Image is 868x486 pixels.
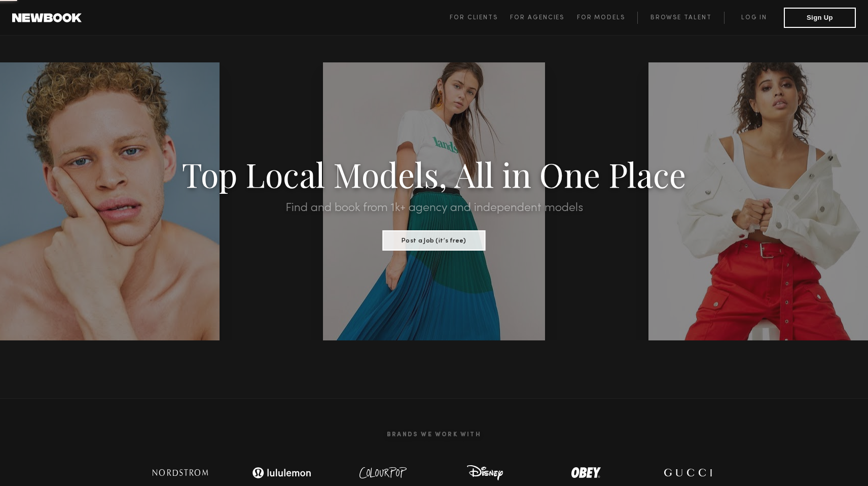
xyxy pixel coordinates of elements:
h1: Top Local Models, All in One Place [65,158,803,190]
span: For Agencies [510,15,564,21]
img: logo-disney.svg [452,463,518,483]
img: logo-lulu.svg [246,463,317,483]
a: Browse Talent [637,12,724,24]
img: logo-gucci.svg [655,463,720,483]
img: logo-colour-pop.svg [350,463,416,483]
button: Post a Job (it’s free) [383,230,486,251]
a: For Clients [450,12,510,24]
button: Sign Up [784,8,856,28]
img: logo-nordstrom.svg [145,463,216,483]
img: logo-obey.svg [553,463,619,483]
h2: Find and book from 1k+ agency and independent models [65,202,803,214]
a: For Agencies [510,12,576,24]
a: Post a Job (it’s free) [383,234,486,245]
h2: Brands We Work With [130,419,738,450]
a: Log in [724,12,784,24]
a: For Models [577,12,638,24]
span: For Models [577,15,625,21]
span: For Clients [450,15,498,21]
